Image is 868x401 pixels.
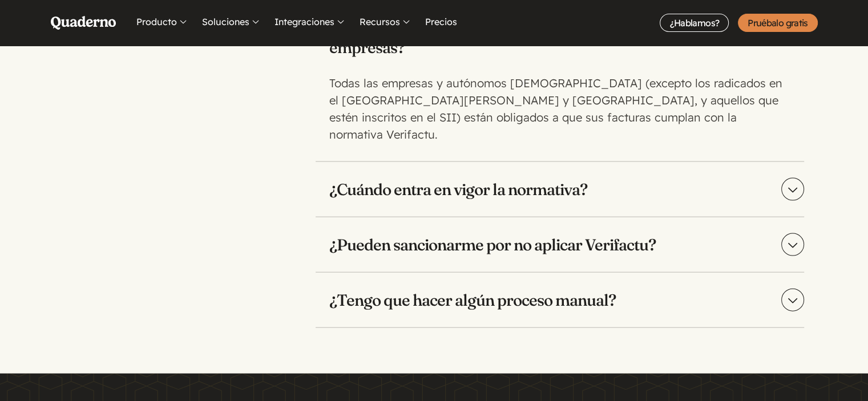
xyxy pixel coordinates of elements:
summary: ¿Cuándo entra en vigor la normativa? [316,162,804,217]
p: Todas las empresas y autónomos [DEMOGRAPHIC_DATA] (excepto los radicados en el [GEOGRAPHIC_DATA][... [329,75,786,143]
summary: ¿Tengo que hacer algún proceso manual? [316,273,804,327]
summary: ¿Pueden sancionarme por no aplicar Verifactu? [316,217,804,272]
a: Pruébalo gratis [738,14,817,32]
a: ¿Hablamos? [660,14,729,32]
